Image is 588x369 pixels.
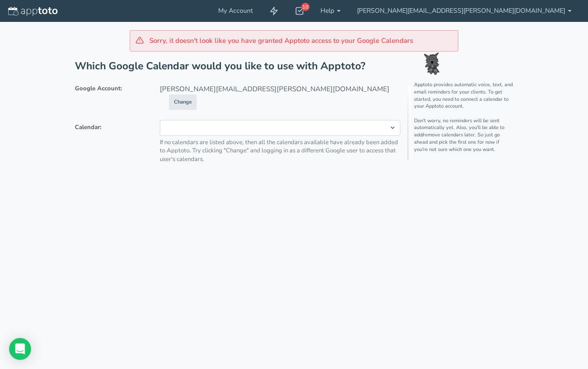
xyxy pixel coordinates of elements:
div: Sorry, it doesn't look like you have granted Apptoto access to your Google Calendars [130,30,458,52]
h2: Which Google Calendar would you like to use with Apptoto? [75,61,513,72]
img: toto-small.png [424,52,440,75]
img: logo-apptoto--white.svg [8,7,58,16]
div: Open Intercom Messenger [9,338,31,360]
label: Calendar: [68,120,153,132]
span: If no calendars are listed above, then all the calendars available have already been added to App... [160,138,400,164]
label: Google Account: [68,81,153,93]
p: [PERSON_NAME][EMAIL_ADDRESS][PERSON_NAME][DOMAIN_NAME] [160,81,400,113]
div: Apptoto provides automatic voice, text, and email reminders for your clients. To get started, you... [407,81,520,160]
a: Change [169,94,197,110]
div: 10 [301,3,310,11]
